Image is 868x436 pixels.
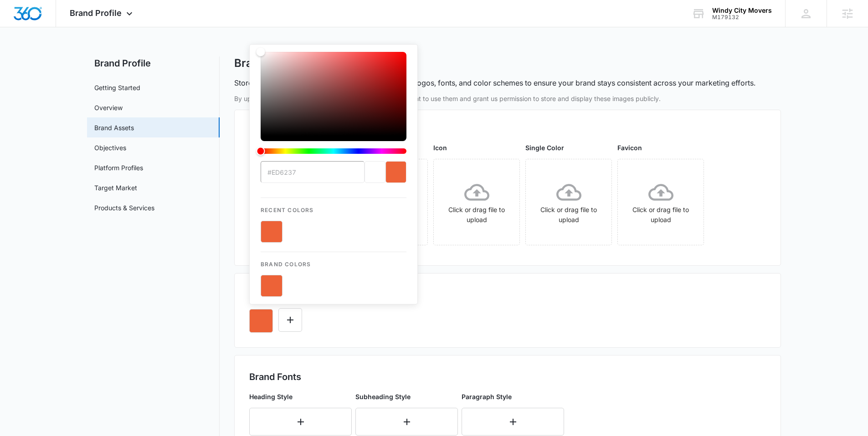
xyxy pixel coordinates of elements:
[261,252,406,269] p: Brand Colors
[385,161,406,183] div: current color selection
[234,77,755,88] p: Store and manage essential brand guidelines such as logos, fonts, and color schemes to ensure you...
[261,52,406,297] div: color-picker-container
[434,180,519,225] div: Click or drag file to upload
[434,159,519,245] span: Click or drag file to upload
[525,143,612,152] p: Single Color
[261,52,406,161] div: color-picker
[526,180,611,225] div: Click or drag file to upload
[261,161,365,183] input: color-picker-input
[617,143,704,152] p: Favicon
[618,180,704,225] div: Click or drag file to upload
[261,52,406,136] div: Color
[234,94,781,103] p: By uploading images, you confirm that you have the legal right to use them and grant us permissio...
[94,183,137,193] a: Target Market
[618,159,704,245] span: Click or drag file to upload
[712,7,772,14] div: account name
[526,159,611,245] span: Click or drag file to upload
[94,83,140,92] a: Getting Started
[87,56,220,70] h2: Brand Profile
[261,198,406,214] p: Recent Colors
[234,56,304,70] h1: Brand Assets
[261,148,406,154] div: Hue
[94,103,123,112] a: Overview
[249,392,352,401] p: Heading Style
[94,203,154,213] a: Products & Services
[355,392,458,401] p: Subheading Style
[278,308,302,332] button: Edit Color
[712,14,772,20] div: account id
[249,370,766,384] h2: Brand Fonts
[94,163,143,172] a: Platform Profiles
[94,143,126,152] a: Objectives
[433,143,520,152] p: Icon
[70,8,122,18] span: Brand Profile
[462,392,564,401] p: Paragraph Style
[365,161,385,183] div: previous color
[94,123,134,132] a: Brand Assets
[249,125,766,138] h2: Logos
